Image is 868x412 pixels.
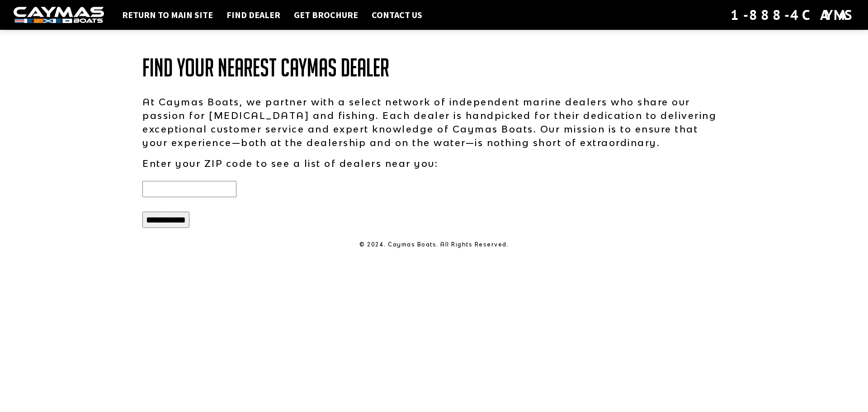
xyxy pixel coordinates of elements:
[14,7,104,24] img: white-logo-c9c8dbefe5ff5ceceb0f0178aa75bf4bb51f6bca0971e226c86eb53dfe498488.png
[142,54,726,81] h1: Find Your Nearest Caymas Dealer
[142,95,726,149] p: At Caymas Boats, we partner with a select network of independent marine dealers who share our pas...
[142,156,726,170] p: Enter your ZIP code to see a list of dealers near you:
[367,9,427,21] a: Contact Us
[118,9,217,21] a: Return to main site
[142,241,726,249] p: © 2024. Caymas Boats. All Rights Reserved.
[731,5,854,25] div: 1-888-4CAYMAS
[289,9,363,21] a: Get Brochure
[222,9,285,21] a: Find Dealer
